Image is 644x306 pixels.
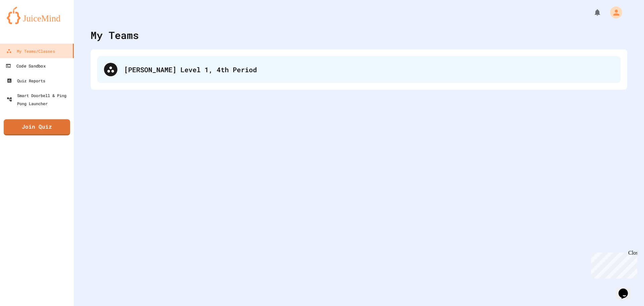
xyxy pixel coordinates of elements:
div: My Teams [91,28,139,43]
div: My Account [603,5,624,20]
img: logo-orange.svg [7,7,67,24]
div: [PERSON_NAME] Level 1, 4th Period [97,56,621,83]
div: My Notifications [581,7,603,18]
div: Smart Doorbell & Ping Pong Launcher [7,91,71,107]
div: My Teams/Classes [6,47,55,55]
div: Code Sandbox [6,62,46,70]
div: Chat with us now!Close [3,3,46,43]
a: Join Quiz [4,119,70,135]
div: Quiz Reports [7,77,45,85]
iframe: chat widget [616,279,637,299]
iframe: chat widget [588,250,637,278]
div: [PERSON_NAME] Level 1, 4th Period [124,64,614,75]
